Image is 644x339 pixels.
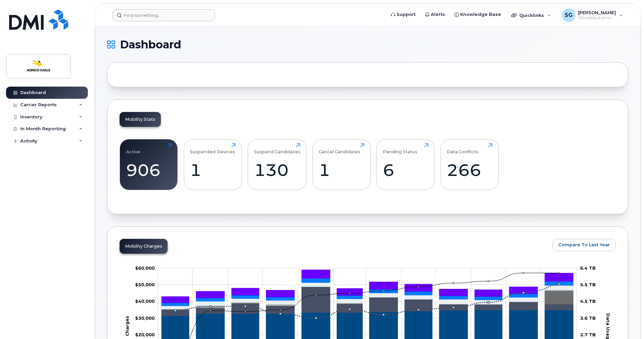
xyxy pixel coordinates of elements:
[319,160,364,180] div: 1
[135,315,155,321] g: $0
[558,242,610,248] span: Compare To Last Year
[383,143,417,154] div: Pending Status
[162,278,573,306] g: GST
[190,143,235,154] div: Suspended Devices
[135,315,155,321] tspan: $30,000
[254,160,300,180] div: 130
[447,160,492,180] div: 266
[120,40,181,50] span: Dashboard
[447,143,492,186] a: Data Conflicts266
[190,160,236,180] div: 1
[580,332,596,337] tspan: 2.7 TB
[135,298,155,304] tspan: $40,000
[162,287,573,309] g: Data
[162,287,573,316] g: Roaming
[135,332,155,337] g: $0
[162,282,573,309] g: Features
[580,282,596,287] tspan: 5.5 TB
[580,265,596,271] tspan: 6.4 TB
[580,315,596,321] tspan: 3.6 TB
[135,265,155,271] tspan: $60,000
[126,143,172,186] a: Active906
[135,282,155,287] g: $0
[190,143,236,186] a: Suspended Devices1
[254,143,300,154] div: Suspend Candidates
[319,143,361,154] div: Cancel Candidates
[135,282,155,287] tspan: $50,000
[383,160,428,180] div: 6
[135,298,155,304] g: $0
[162,270,573,302] g: QST
[126,143,140,154] div: Active
[552,239,616,251] button: Compare To Last Year
[126,160,172,180] div: 906
[135,332,155,337] tspan: $20,000
[447,143,478,154] div: Data Conflicts
[135,265,155,271] g: $0
[383,143,428,186] a: Pending Status6
[580,298,596,304] tspan: 4.5 TB
[254,143,300,186] a: Suspend Candidates130
[124,316,130,336] tspan: Charges
[319,143,364,186] a: Cancel Candidates1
